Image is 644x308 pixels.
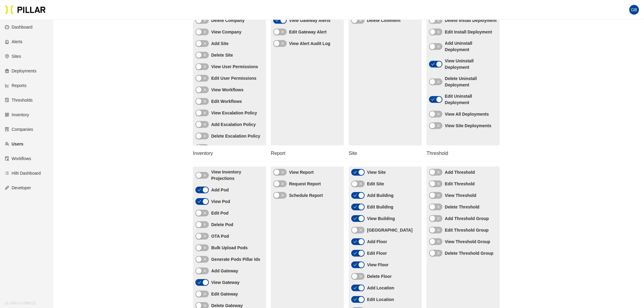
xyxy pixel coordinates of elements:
span: close [203,76,207,80]
span: close [203,269,207,273]
label: Edit Pod [211,210,229,216]
span: close [203,111,207,115]
span: check [198,200,201,203]
span: close [203,42,207,45]
span: close [281,182,285,186]
span: close [281,194,285,197]
span: close [203,19,207,22]
label: Add Escalation Policy [211,121,256,128]
span: close [203,134,207,138]
span: close [359,228,362,232]
h4: Threshold [427,150,500,156]
a: apiDeveloper [5,185,31,190]
span: check [431,62,435,66]
h4: Inventory [193,150,266,156]
h4: Site [349,150,422,156]
label: Edit Gateway [211,291,238,297]
span: close [437,170,440,174]
label: Delete Escalation Policy [211,133,260,139]
a: teamUsers [5,142,23,146]
span: close [203,65,207,68]
label: Edit Threshold Group [445,227,489,233]
span: check [431,98,435,101]
span: check [353,170,357,174]
span: close [437,251,440,255]
label: Edit Install Deployment [445,29,492,35]
label: Add Building [367,192,394,199]
label: View Gateway Alerts [289,17,331,24]
label: Request Report [289,181,321,187]
label: Edit Escalation Policy [211,145,256,151]
label: View Building [367,215,395,222]
label: View Inventory Projections [211,169,264,182]
span: check [198,188,201,192]
span: close [203,223,207,226]
label: Delete Comment [367,17,401,24]
label: Add Threshold [445,169,475,176]
label: View Threshold [445,192,476,199]
a: barsHilti Dashboard [5,171,41,176]
span: close [203,173,207,177]
span: close [203,88,207,92]
label: Generate Pods Pillar Ids [211,256,260,263]
label: View Company [211,29,241,35]
a: exceptionThresholds [5,98,33,103]
span: check [275,19,279,22]
span: close [203,30,207,34]
span: check [353,205,357,209]
label: Add Uninstall Deployment [445,40,497,53]
span: check [353,263,357,267]
span: close [359,19,362,22]
span: close [437,112,440,116]
span: close [203,53,207,57]
label: View Workflows [211,87,243,93]
span: close [281,30,285,34]
a: giftDeployments [5,68,37,73]
span: check [353,298,357,301]
a: dashboardDashboard [5,25,33,30]
span: close [437,80,440,84]
label: Delete Site [211,52,233,58]
label: Delete Company [211,17,245,24]
span: close [203,292,207,296]
label: Add Site [211,40,229,47]
label: Edit Uninstall Deployment [445,93,497,106]
label: View Pod [211,198,230,205]
img: Pillar Technologies [5,5,46,15]
label: Delete Pod [211,222,233,228]
label: Delete Install Deployment [445,17,497,24]
label: Edit Threshold [445,181,475,187]
span: close [437,45,440,48]
span: close [203,246,207,250]
span: close [437,30,440,34]
span: close [281,170,285,174]
span: check [353,240,357,243]
span: GB [631,5,637,15]
label: Edit Floor [367,250,387,257]
a: solutionCompanies [5,127,33,132]
span: close [437,194,440,197]
label: Delete Floor [367,273,392,280]
span: close [437,228,440,232]
label: Add Threshold Group [445,215,489,222]
a: line-chartReports [5,83,26,88]
a: alertAlerts [5,39,23,44]
label: Edit Workflows [211,98,242,105]
label: Bulk Upload Pods [211,245,248,251]
span: close [203,234,207,238]
label: View All Deployments [445,111,489,117]
span: close [203,211,207,215]
label: Schedule Report [289,192,323,199]
span: check [353,286,357,290]
span: close [437,124,440,128]
a: auditWorkflows [5,156,31,161]
span: close [437,182,440,186]
span: close [437,217,440,220]
span: close [203,257,207,261]
span: close [203,304,207,307]
span: close [437,205,440,209]
label: Edit User Permissions [211,75,257,82]
label: View Threshold Group [445,239,490,245]
span: close [359,182,362,186]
